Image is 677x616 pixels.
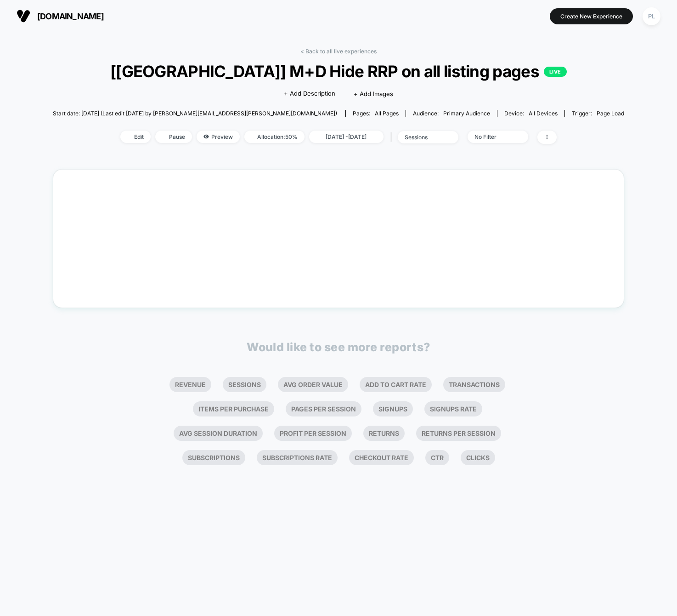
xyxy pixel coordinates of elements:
li: Returns Per Session [416,426,501,441]
div: PL [643,7,660,25]
li: Checkout Rate [349,450,414,465]
img: Visually logo [17,9,30,23]
li: Pages Per Session [286,401,361,416]
li: Subscriptions Rate [257,450,338,465]
span: [DATE] - [DATE] [309,131,384,143]
span: Allocation: 50% [244,131,305,143]
span: all pages [375,110,399,117]
li: Transactions [443,377,505,392]
span: Pause [155,131,192,143]
li: Returns [363,426,405,441]
div: Trigger: [572,110,624,117]
span: | [388,131,398,144]
li: Add To Cart Rate [360,377,432,392]
span: Device: [497,110,564,117]
li: Sessions [223,377,266,392]
p: LIVE [544,67,567,77]
span: Start date: [DATE] (Last edit [DATE] by [PERSON_NAME][EMAIL_ADDRESS][PERSON_NAME][DOMAIN_NAME]) [53,110,337,117]
span: [DOMAIN_NAME] [37,11,104,21]
div: Audience: [413,110,490,117]
li: Items Per Purchase [193,401,274,416]
p: Would like to see more reports? [247,340,430,354]
span: Preview [197,131,240,143]
div: No Filter [474,133,511,140]
a: < Back to all live experiences [300,48,377,55]
div: sessions [405,134,441,141]
span: + Add Description [284,89,335,98]
span: Page Load [597,110,624,117]
li: Avg Order Value [278,377,348,392]
li: Ctr [425,450,449,465]
li: Revenue [169,377,211,392]
li: Profit Per Session [274,426,352,441]
button: [DOMAIN_NAME] [14,9,107,23]
li: Clicks [461,450,495,465]
span: + Add Images [354,90,393,97]
li: Avg Session Duration [174,426,263,441]
li: Signups Rate [424,401,482,416]
span: Primary Audience [443,110,490,117]
button: Create New Experience [550,8,633,24]
span: all devices [529,110,558,117]
button: PL [640,7,663,26]
li: Subscriptions [182,450,245,465]
li: Signups [373,401,413,416]
span: Edit [120,131,151,143]
span: [[GEOGRAPHIC_DATA]] M+D Hide RRP on all listing pages [81,62,595,81]
div: Pages: [353,110,399,117]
